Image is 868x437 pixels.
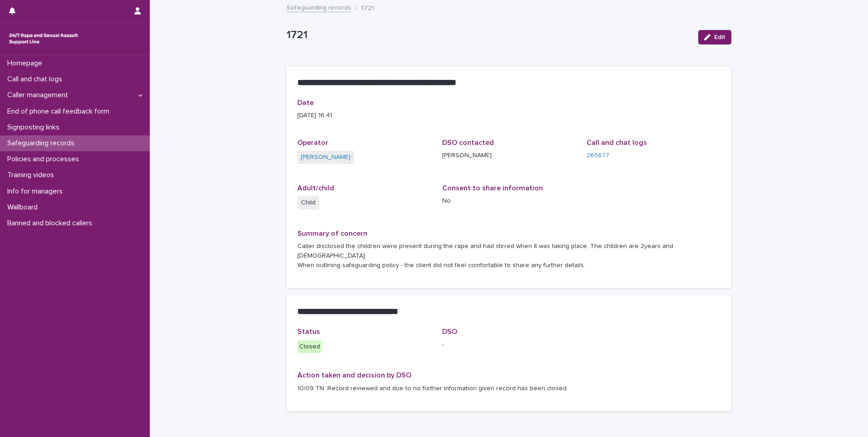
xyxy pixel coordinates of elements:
[587,139,647,146] span: Call and chat logs
[4,187,70,196] p: Info for managers
[297,340,322,353] div: Closed
[442,328,457,335] span: DSO
[698,30,731,45] button: Edit
[297,139,328,146] span: Operator
[297,196,319,209] span: Child
[442,151,576,160] p: [PERSON_NAME]
[4,155,86,164] p: Policies and processes
[361,2,374,12] p: 1721
[4,91,75,99] p: Caller management
[4,107,117,116] p: End of phone call feedback form
[442,139,494,146] span: DSO contacted
[4,75,69,84] p: Call and chat logs
[297,230,367,237] span: Summary of concern
[297,384,720,393] p: 10/09 TN: Record reviewed and due to no further information given record has been closed.
[297,111,720,120] p: [DATE] 16:41
[297,99,314,106] span: Date
[4,203,45,212] p: Wallboard
[4,219,99,228] p: Banned and blocked callers
[297,372,411,379] span: Action taken and decision by DSO
[297,328,320,335] span: Status
[297,184,334,192] span: Adult/child
[297,242,720,270] p: Caller disclosed the children were present during the rape and had stirred when it was taking pla...
[286,29,691,42] p: 1721
[442,184,543,192] span: Consent to share information
[286,2,351,12] a: Safeguarding records
[587,151,609,160] a: 265677
[301,153,350,162] a: [PERSON_NAME]
[442,340,576,350] p: -
[714,34,725,40] span: Edit
[7,30,80,48] img: rhQMoQhaT3yELyF149Cw
[442,196,576,206] p: No
[4,123,67,132] p: Signposting links
[4,59,49,68] p: Homepage
[4,139,82,148] p: Safeguarding records
[4,171,61,179] p: Training videos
